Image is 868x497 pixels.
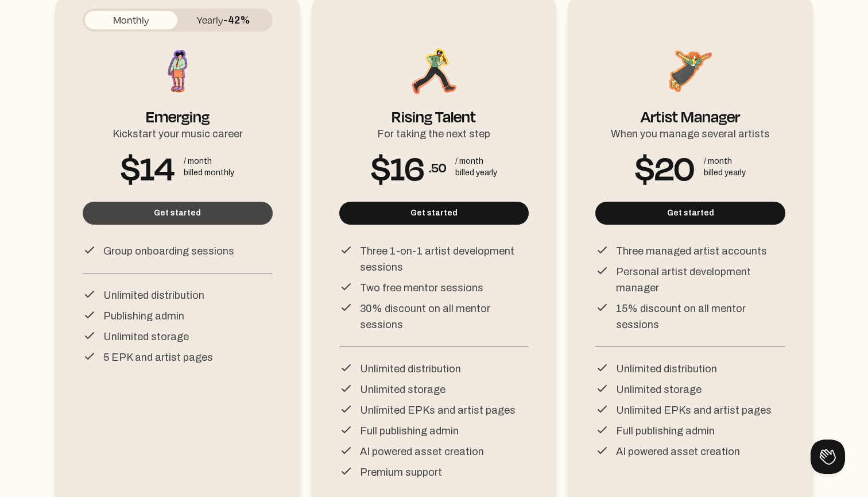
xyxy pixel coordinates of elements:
p: Three managed artist accounts [616,243,767,259]
p: Premium support [360,464,442,480]
p: AI powered asset creation [616,444,740,460]
img: Emerging [152,45,203,97]
p: Unlimited distribution [360,361,461,377]
p: 15% discount on all mentor sessions [616,300,785,333]
div: When you manage several artists [611,121,770,142]
p: Two free mentor sessions [360,280,483,296]
p: Personal artist development manager [616,264,785,296]
div: Rising Talent [392,97,476,121]
p: 30% discount on all mentor sessions [360,300,529,333]
p: Full publishing admin [616,423,715,439]
p: Unlimited distribution [103,287,204,303]
div: billed monthly [184,167,234,179]
span: $14 [121,158,175,176]
p: Full publishing admin [360,423,459,439]
p: Unlimited storage [616,382,702,398]
button: Get started [595,202,785,225]
span: $16 [371,158,424,176]
iframe: Toggle Customer Support [811,440,845,474]
p: Publishing admin [103,308,184,324]
div: Artist Manager [641,97,740,121]
img: Rising Talent [408,45,460,97]
p: Unlimited storage [103,329,189,345]
button: Yearly-42% [177,11,270,29]
div: billed yearly [704,167,746,179]
p: 5 EPK and artist pages [103,349,213,365]
div: / month [704,156,746,167]
button: Get started [339,202,529,225]
p: Unlimited storage [360,382,445,398]
p: Three 1-on-1 artist development sessions [360,243,529,275]
div: For taking the next step [377,121,490,142]
p: AI powered asset creation [360,444,484,460]
span: .50 [429,158,446,176]
span: $20 [635,158,695,176]
img: Artist Manager [665,45,716,97]
div: billed yearly [455,167,497,179]
button: Get started [83,202,273,225]
button: Monthly [85,11,177,29]
p: Unlimited EPKs and artist pages [616,402,772,418]
div: / month [184,156,234,167]
div: Kickstart your music career [113,121,243,142]
p: Unlimited distribution [616,361,717,377]
div: Emerging [146,97,210,121]
div: / month [455,156,497,167]
p: Group onboarding sessions [103,243,234,259]
span: -42% [223,14,250,26]
p: Unlimited EPKs and artist pages [360,402,516,418]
